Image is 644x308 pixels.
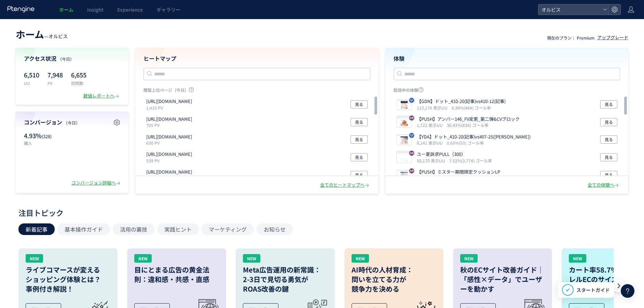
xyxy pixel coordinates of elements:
p: 【PUSH】ミスター期間限定クッションLP [417,169,500,175]
p: https://orbis.co.jp/order/thanks [146,98,192,105]
i: 8,141 表示UU [417,140,446,146]
span: ホーム [59,6,73,13]
p: 7,948 [47,69,63,80]
h3: AI時代の人材育成： 問いを立てる力が 競争力を決める [352,265,436,294]
div: NEW [243,254,260,263]
p: 630 PV [146,140,195,146]
span: Insight [87,6,104,13]
h3: ライブコマースが変える ショッピング体験とは？ 事例付き解説！ [26,265,110,294]
button: 見る [600,100,617,108]
div: NEW [460,254,478,263]
img: 334de135c628a3f780958d16351e08c51753873929224.jpeg [397,153,412,163]
span: オルビス [539,4,600,15]
button: 見る [600,135,617,144]
p: 539 PV [146,158,195,163]
p: 配信中の体験 [394,87,620,96]
p: https://pr.orbis.co.jp/cosmetics/mr/203-20 [146,134,192,140]
h4: アクセス状況 [24,55,120,62]
h4: 体験 [394,55,620,62]
div: 全てのヒートマップへ [320,182,370,188]
img: cb647fcb0925a13b28285e0ae747a3fc1756166545540.jpeg [397,100,412,110]
button: 見る [600,118,617,126]
div: NEW [134,254,152,263]
span: （今日） [58,56,74,62]
p: ユー夏訴求PULL（300） [417,151,489,158]
span: (328) [42,133,52,140]
p: 訪問数 [71,80,86,86]
p: UU [24,80,39,86]
p: 閲覧上位ページ（今日） [143,87,370,96]
p: https://pr.orbis.co.jp/cosmetics/udot/413-2 [146,151,192,158]
span: 見る [605,100,613,108]
img: cc75abd3d48aa8f808243533ff0941a81755750401524.jpeg [397,171,412,180]
button: 新着記事 [18,223,55,235]
span: 見る [355,171,363,179]
span: スタートガイド [576,287,610,294]
button: 見る [351,153,368,161]
div: コンバージョン詳細へ [71,180,122,186]
i: 19,417 表示UU [417,175,448,181]
h3: 目にとまる広告の黄金法則：違和感・共感・直感 [134,265,219,284]
span: 見る [605,153,613,161]
button: 基本操作ガイド [57,223,110,235]
span: 見る [355,153,363,161]
button: 見る [351,135,368,144]
p: 438 PV [146,175,195,181]
span: オルビス [49,33,68,40]
div: 全ての体験へ [588,182,620,188]
i: 1,722 表示UU [417,122,446,128]
p: 【YDA】ドット_410-20(記事)vs407-25(アンケ) [417,134,531,140]
h4: ヒートマップ [143,55,370,62]
button: 見る [600,171,617,179]
h3: 秋のECサイト改善ガイド｜「感性×データ」でユーザーを動かす [460,265,545,294]
i: 36.93%(636) ゴール率 [447,122,489,128]
p: 6,510 [24,69,39,80]
p: 4.93% [24,131,69,140]
i: 0.38%(464) ゴール率 [452,105,491,111]
h4: コンバージョン [24,118,120,126]
button: お知らせ [257,223,293,235]
div: NEW [26,254,43,263]
p: 705 PV [146,122,195,128]
p: 現在のプラン： Premium [547,35,594,41]
span: Experience [117,6,143,13]
p: 1,415 PV [146,105,195,111]
span: （今日） [64,120,80,126]
img: 1132b7a5d0bb1f7892e0f96aaedbfb2c1756040007847.jpeg [397,118,412,128]
button: 見る [351,171,368,179]
img: 7dde50ec8e910326e6f0a07e31ae8d2f1756166812552.jpeg [397,135,412,145]
i: 0.72%(140) ゴール率 [449,175,489,181]
span: 見る [605,118,613,126]
button: 実践ヒント [157,223,199,235]
div: 注目トピック [18,207,622,218]
button: 見る [351,100,368,108]
span: 見る [605,171,613,179]
button: 見る [600,153,617,161]
p: https://pr.orbis.co.jp/cosmetics/u/100 [146,116,192,122]
span: 見る [605,135,613,144]
div: — [16,27,68,41]
button: 見る [351,118,368,126]
div: アップグレード [597,34,628,41]
h3: Meta広告運用の新常識： 2-3日で見切る勇気が ROAS改善の鍵 [243,265,328,294]
p: 6,655 [71,69,86,80]
i: 123,176 表示UU [417,105,450,111]
span: 見る [355,135,363,144]
p: PV [47,80,63,86]
div: NEW [569,254,586,263]
p: https://pr.orbis.co.jp/special/31 [146,169,192,175]
button: マーケティング [202,223,254,235]
span: ギャラリー [156,6,180,13]
div: 数値レポートへ [83,93,120,99]
i: 0.65%(53) ゴール率 [447,140,484,146]
i: 50,170 表示UU [417,158,448,163]
div: NEW [352,254,369,263]
p: 購入 [24,140,69,146]
p: 【GDN】ドット_410-20(記事)vs410-12(記事) [417,98,506,105]
span: ホーム [16,27,44,41]
i: 7.52%(3,774) ゴール率 [449,158,492,163]
span: 見る [355,100,363,108]
button: 活用の裏技 [113,223,154,235]
p: 【PUSH】アンバー146_FV変更_第二弾&CVブロック [417,116,520,122]
span: 見る [355,118,363,126]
